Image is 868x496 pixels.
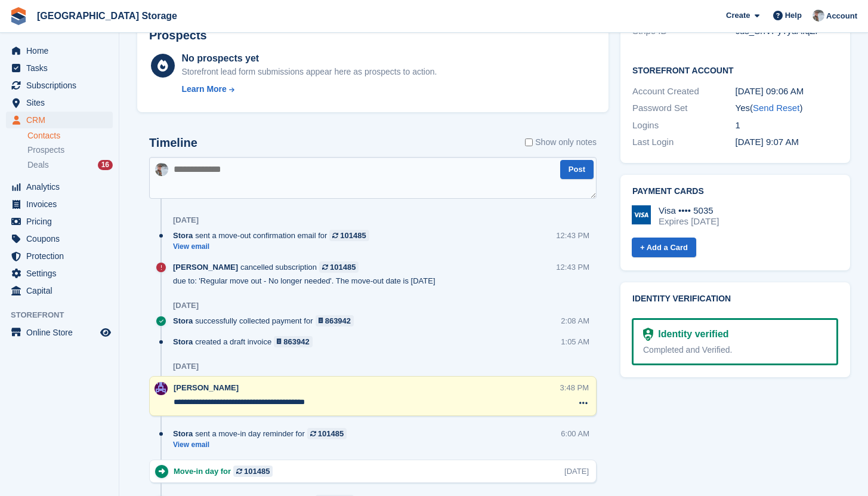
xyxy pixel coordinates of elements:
[736,85,839,98] div: [DATE] 09:06 AM
[826,10,857,22] span: Account
[329,230,369,241] a: 101485
[26,324,98,341] span: Online Store
[6,196,113,212] a: menu
[6,265,113,282] a: menu
[750,103,802,113] span: ( )
[643,328,653,341] img: Identity Verification Ready
[736,119,839,133] div: 1
[6,42,113,59] a: menu
[173,428,193,439] span: Stora
[181,66,437,78] div: Storefront lead form submissions appear here as prospects to action.
[643,344,827,356] div: Completed and Verified.
[653,327,728,341] div: Identity verified
[318,428,344,439] div: 101485
[561,428,589,439] div: 6:00 AM
[27,159,113,171] a: Deals 16
[632,64,838,76] h2: Storefront Account
[632,187,838,196] h2: Payment cards
[173,261,556,286] div: cancelled subscription due to: 'Regular move out - No longer needed'. The move-out date is [DATE]
[173,230,375,241] div: sent a move-out confirmation email for
[525,136,597,149] label: Show only notes
[6,60,113,76] a: menu
[173,215,199,225] div: [DATE]
[785,10,802,21] span: Help
[173,336,193,347] span: Stora
[155,163,168,176] img: Will Strivens
[181,51,437,66] div: No prospects yet
[556,261,589,273] div: 12:43 PM
[6,178,113,195] a: menu
[659,205,719,216] div: Visa •••• 5035
[32,6,182,26] a: [GEOGRAPHIC_DATA] Storage
[340,230,366,241] div: 101485
[560,160,594,180] button: Post
[10,7,27,25] img: stora-icon-8386f47178a22dfd0bd8f6a31ec36ba5ce8667c1dd55bd0f319d3a0aa187defe.svg
[181,83,226,95] div: Learn More
[560,382,589,393] div: 3:48 PM
[632,205,651,224] img: Visa Logo
[632,101,736,115] div: Password Set
[632,135,736,149] div: Last Login
[525,136,533,149] input: Show only notes
[330,261,356,273] div: 101485
[149,29,207,42] h2: Prospects
[556,230,589,241] div: 12:43 PM
[274,336,313,347] a: 863942
[6,77,113,94] a: menu
[173,315,360,326] div: successfully collected payment for
[26,265,98,282] span: Settings
[632,119,736,133] div: Logins
[6,94,113,111] a: menu
[27,144,113,156] a: Prospects
[27,159,49,171] span: Deals
[316,315,354,326] a: 863942
[26,196,98,212] span: Invoices
[173,362,199,371] div: [DATE]
[173,301,199,310] div: [DATE]
[26,77,98,94] span: Subscriptions
[632,294,838,304] h2: Identity verification
[632,85,736,98] div: Account Created
[244,466,270,477] div: 101485
[26,282,98,299] span: Capital
[26,94,98,111] span: Sites
[561,315,589,326] div: 2:08 AM
[736,101,839,115] div: Yes
[233,466,273,477] a: 101485
[6,248,113,264] a: menu
[659,216,719,227] div: Expires [DATE]
[11,309,119,321] span: Storefront
[6,324,113,341] a: menu
[27,130,113,141] a: Contacts
[26,42,98,59] span: Home
[98,325,113,340] a: Preview store
[155,382,168,395] img: Hollie Harvey
[174,466,279,477] div: Move-in day for
[173,261,238,273] span: [PERSON_NAME]
[26,213,98,230] span: Pricing
[173,242,375,252] a: View email
[98,160,113,170] div: 16
[6,230,113,247] a: menu
[726,10,750,21] span: Create
[173,315,193,326] span: Stora
[736,137,799,147] time: 2025-08-14 08:07:59 UTC
[319,261,359,273] a: 101485
[283,336,309,347] div: 863942
[181,83,437,95] a: Learn More
[753,103,799,113] a: Send Reset
[26,230,98,247] span: Coupons
[813,10,824,21] img: Will Strivens
[173,336,319,347] div: created a draft invoice
[26,112,98,128] span: CRM
[26,60,98,76] span: Tasks
[174,383,239,392] span: [PERSON_NAME]
[173,230,193,241] span: Stora
[632,238,696,257] a: + Add a Card
[173,428,353,439] div: sent a move-in day reminder for
[561,336,589,347] div: 1:05 AM
[26,178,98,195] span: Analytics
[6,282,113,299] a: menu
[325,315,351,326] div: 863942
[149,136,197,150] h2: Timeline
